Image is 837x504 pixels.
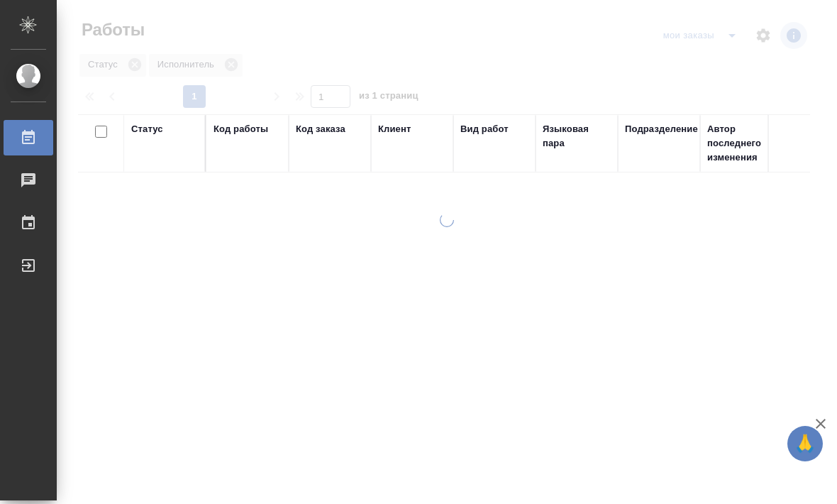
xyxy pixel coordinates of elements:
div: Подразделение [625,122,698,136]
span: 🙏 [793,429,817,459]
div: Вид работ [460,122,509,136]
div: Клиент [378,122,411,136]
div: Код заказа [296,122,345,136]
div: Статус [131,122,163,136]
div: Автор последнего изменения [707,122,775,165]
div: Код работы [214,122,268,136]
button: 🙏 [787,426,823,461]
div: Языковая пара [543,122,611,150]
